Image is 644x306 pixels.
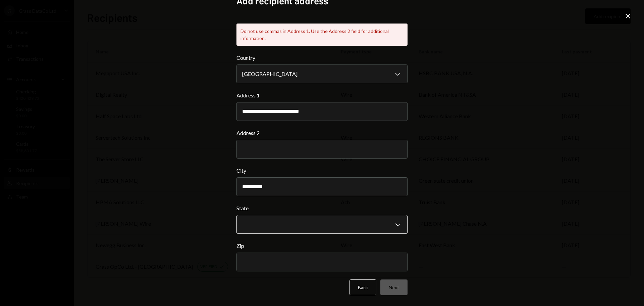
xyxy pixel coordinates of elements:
[236,24,408,46] div: Do not use commas in Address 1. Use the Address 2 field for additional information.
[236,129,408,137] label: Address 2
[350,279,376,295] button: Back
[236,215,408,234] button: State
[236,242,408,250] label: Zip
[236,204,408,212] label: State
[236,91,408,99] label: Address 1
[236,54,408,62] label: Country
[236,64,408,83] button: Country
[236,167,408,175] label: City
